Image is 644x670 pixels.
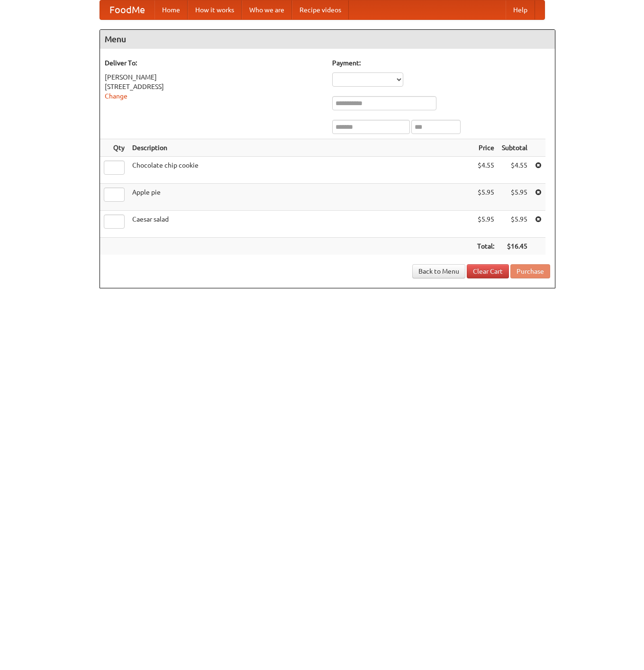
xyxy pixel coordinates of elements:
[498,157,531,184] td: $4.55
[188,0,242,19] a: How it works
[467,264,509,278] a: Clear Cart
[100,30,555,49] h4: Menu
[128,184,473,211] td: Apple pie
[498,238,531,255] th: $16.45
[473,139,498,157] th: Price
[100,0,154,19] a: FoodMe
[105,72,323,82] div: [PERSON_NAME]
[105,58,323,68] h5: Deliver To:
[473,157,498,184] td: $4.55
[473,211,498,238] td: $5.95
[498,211,531,238] td: $5.95
[510,264,550,278] button: Purchase
[473,238,498,255] th: Total:
[332,58,550,68] h5: Payment:
[128,211,473,238] td: Caesar salad
[498,139,531,157] th: Subtotal
[100,139,128,157] th: Qty
[128,157,473,184] td: Chocolate chip cookie
[154,0,188,19] a: Home
[128,139,473,157] th: Description
[105,92,127,100] a: Change
[105,82,323,91] div: [STREET_ADDRESS]
[498,184,531,211] td: $5.95
[242,0,292,19] a: Who we are
[412,264,465,278] a: Back to Menu
[506,0,535,19] a: Help
[473,184,498,211] td: $5.95
[292,0,349,19] a: Recipe videos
